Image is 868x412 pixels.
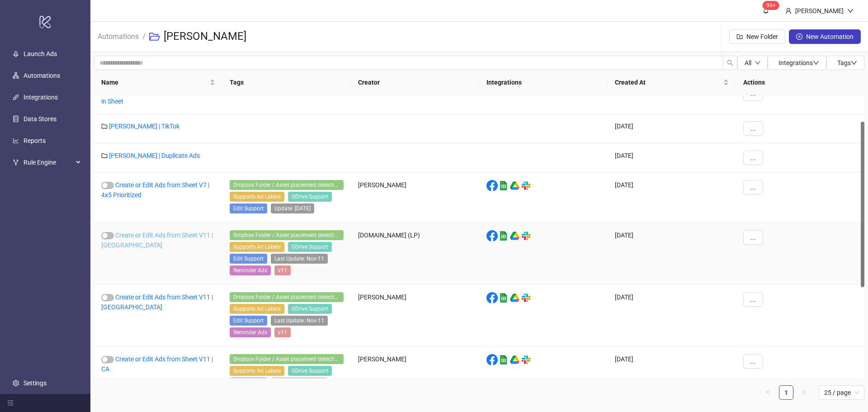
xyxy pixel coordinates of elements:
[288,192,332,202] span: GDrive Support
[230,265,271,275] span: Reminder Ads
[101,355,213,373] a: Create or Edit Ads from Sheet V11 | CA
[779,385,793,400] li: 1
[763,7,769,14] span: bell
[164,29,246,44] h3: [PERSON_NAME]
[230,316,267,326] span: Edit Support
[271,316,328,326] span: Last Update: Nov-11
[271,378,328,388] span: Last Update: Nov-11
[230,192,284,202] span: Supports Ad Labels
[736,70,864,95] th: Actions
[797,385,811,400] li: Next Page
[230,378,267,388] span: Edit Support
[743,354,763,369] button: ...
[24,153,73,171] span: Rule Engine
[763,1,779,10] sup: 1624
[24,137,46,144] a: Reports
[608,285,736,347] div: [DATE]
[743,180,763,194] button: ...
[274,265,291,275] span: v11
[745,59,751,66] span: All
[288,366,332,376] span: GDrive Support
[101,152,108,159] span: folder
[608,173,736,223] div: [DATE]
[101,232,213,249] a: Create or Edit Ads from Sheet V11 | [GEOGRAPHIC_DATA]
[743,151,763,165] button: ...
[101,123,108,129] span: folder
[142,22,146,51] li: /
[24,72,60,79] a: Automations
[761,385,775,400] li: Previous Page
[819,385,864,400] div: Page Size
[608,143,736,173] div: [DATE]
[750,154,756,161] span: ...
[802,389,807,395] span: right
[837,59,857,66] span: Tags
[24,50,57,57] a: Launch Ads
[94,70,222,95] th: Name
[351,347,479,409] div: [PERSON_NAME]
[274,327,291,337] span: v11
[779,386,793,399] a: 1
[109,152,200,159] a: [PERSON_NAME] | Duplicate Ads
[230,254,267,264] span: Edit Support
[351,70,479,95] th: Creator
[351,223,479,285] div: [DOMAIN_NAME] (LP)
[101,181,209,199] a: Create or Edit Ads from Sheet V7 | 4x5 Prioritized
[743,121,763,136] button: ...
[230,204,267,213] span: Edit Support
[608,79,736,114] div: [DATE]
[24,379,47,387] a: Settings
[230,230,344,240] span: Dropbox Folder / Asset placement detection
[743,292,763,307] button: ...
[149,31,160,42] span: folder-open
[271,254,328,264] span: Last Update: Nov-11
[750,125,756,132] span: ...
[230,180,344,190] span: Dropbox Folder / Asset placement detection
[792,6,847,16] div: [PERSON_NAME]
[101,294,213,311] a: Create or Edit Ads from Sheet V11 | [GEOGRAPHIC_DATA]
[230,292,344,302] span: Dropbox Folder / Asset placement detection
[288,304,332,314] span: GDrive Support
[813,60,819,66] span: down
[24,115,57,123] a: Data Stores
[750,296,756,303] span: ...
[608,114,736,143] div: [DATE]
[479,70,608,95] th: Integrations
[615,77,722,87] span: Created At
[230,242,284,252] span: Supports Ad Labels
[608,223,736,285] div: [DATE]
[13,159,19,166] span: fork
[351,285,479,347] div: [PERSON_NAME]
[755,60,760,66] span: down
[736,33,743,40] span: folder-add
[778,59,819,66] span: Integrations
[765,389,771,395] span: left
[230,366,284,376] span: Supports Ad Labels
[750,184,756,191] span: ...
[806,33,854,40] span: New Automation
[351,173,479,223] div: [PERSON_NAME]
[824,386,859,399] span: 25 / page
[785,8,792,14] span: user
[746,33,778,40] span: New Folder
[230,327,271,337] span: Reminder Ads
[7,400,14,406] span: menu-fold
[24,94,58,101] a: Integrations
[797,385,811,400] button: right
[826,56,864,70] button: Tagsdown
[727,60,733,66] span: search
[96,31,141,41] a: Automations
[743,230,763,245] button: ...
[750,234,756,241] span: ...
[729,29,785,44] button: New Folder
[288,242,332,252] span: GDrive Support
[271,204,314,213] span: Update: 21-10-2024
[737,56,768,70] button: Alldown
[608,347,736,409] div: [DATE]
[847,8,854,14] span: down
[768,56,826,70] button: Integrationsdown
[761,385,775,400] button: left
[608,70,736,95] th: Created At
[230,354,344,364] span: Dropbox Folder / Asset placement detection
[750,358,756,365] span: ...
